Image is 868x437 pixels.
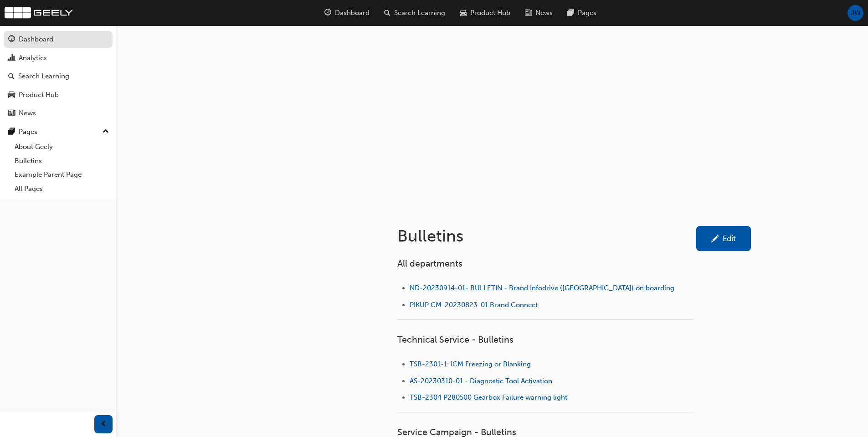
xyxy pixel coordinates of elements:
a: PIKUP CM-20230823-01 Brand Connect [410,301,538,309]
a: guage-iconDashboard [317,4,377,22]
a: car-iconProduct Hub [452,4,518,22]
span: pages-icon [567,7,574,19]
a: AS-20230310-01 - Diagnostic Tool Activation [410,377,552,385]
a: pages-iconPages [560,4,604,22]
div: Pages [19,127,37,137]
span: pages-icon [8,128,15,136]
button: JW [847,5,863,21]
a: Search Learning [4,68,113,85]
a: About Geely [11,140,113,154]
div: Edit [723,234,736,243]
span: guage-icon [324,7,331,19]
img: wombat [5,7,73,19]
span: Technical Service - Bulletins [397,334,514,345]
a: Edit [696,226,751,251]
a: Dashboard [4,31,113,48]
a: news-iconNews [518,4,560,22]
a: Bulletins [11,154,113,168]
button: Pages [4,123,113,140]
span: up-icon [103,126,109,138]
span: Dashboard [335,8,370,18]
span: car-icon [460,7,467,19]
span: prev-icon [100,419,107,430]
a: search-iconSearch Learning [377,4,452,22]
span: search-icon [384,7,390,19]
span: chart-icon [8,54,15,62]
h1: Bulletins [397,226,696,246]
button: DashboardAnalyticsSearch LearningProduct HubNews [4,29,113,123]
a: Analytics [4,50,113,67]
div: News [19,108,36,118]
span: pencil-icon [711,235,719,244]
div: Product Hub [19,90,59,100]
span: news-icon [8,109,15,118]
div: Search Learning [18,71,69,82]
span: Search Learning [394,8,445,18]
span: Pages [578,8,596,18]
span: guage-icon [8,36,15,44]
span: Product Hub [470,8,510,18]
a: All Pages [11,182,113,196]
div: Dashboard [19,34,53,45]
a: TSB-2301-1: ICM Freezing or Blanking [410,360,531,368]
a: TSB-2304 P280500 Gearbox Failure warning light [410,393,567,401]
span: search-icon [8,72,15,81]
a: News [4,105,113,122]
div: Analytics [19,53,47,63]
span: car-icon [8,91,15,99]
span: News [535,8,553,18]
a: Product Hub [4,87,113,103]
a: ND-20230914-01- BULLETIN - Brand Infodrive ([GEOGRAPHIC_DATA]) on boarding [410,284,674,292]
span: JW [851,8,861,18]
span: news-icon [525,7,532,19]
a: Example Parent Page [11,168,113,182]
span: All departments [397,258,462,269]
